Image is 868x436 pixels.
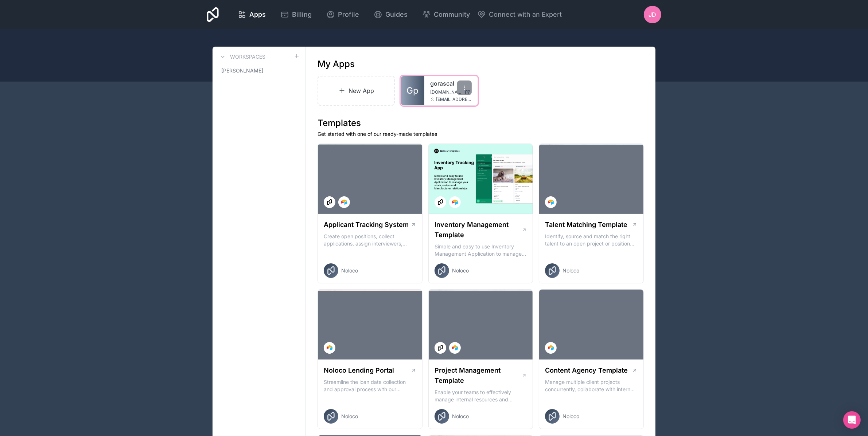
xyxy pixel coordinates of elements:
span: Community [434,9,470,20]
h3: Workspaces [230,53,265,60]
a: gorascal [430,79,472,88]
h1: Talent Matching Template [545,220,627,230]
h1: Project Management Template [435,365,522,386]
button: Connect with an Expert [477,9,562,20]
a: Guides [368,7,413,23]
span: [DOMAIN_NAME] [430,89,462,95]
span: Profile [338,9,359,20]
h1: My Apps [318,58,355,70]
h1: Content Agency Template [545,365,628,376]
img: Airtable Logo [452,345,458,351]
span: Gp [406,85,419,97]
a: Workspaces [218,52,265,61]
a: Gp [401,76,424,105]
p: Create open positions, collect applications, assign interviewers, centralise candidate feedback a... [324,233,416,247]
span: Noloco [341,413,358,420]
a: [DOMAIN_NAME] [430,89,472,95]
p: Streamline the loan data collection and approval process with our Lending Portal template. [324,378,416,393]
span: Noloco [452,267,469,274]
p: Identify, source and match the right talent to an open project or position with our Talent Matchi... [545,233,638,247]
span: [EMAIL_ADDRESS][DOMAIN_NAME] [436,97,472,102]
span: [PERSON_NAME] [221,67,263,74]
span: Billing [292,9,312,20]
h1: Inventory Management Template [435,220,522,240]
h1: Applicant Tracking System [324,220,409,230]
span: Apps [249,9,266,20]
span: JD [649,10,657,19]
a: New App [318,76,395,106]
p: Manage multiple client projects concurrently, collaborate with internal and external stakeholders... [545,378,638,393]
img: Airtable Logo [548,345,554,351]
p: Simple and easy to use Inventory Management Application to manage your stock, orders and Manufact... [435,243,527,258]
div: Open Intercom Messenger [843,411,861,429]
a: Community [416,7,476,23]
span: Noloco [452,413,469,420]
img: Airtable Logo [327,345,332,351]
img: Airtable Logo [548,199,554,205]
span: Noloco [341,267,358,274]
p: Enable your teams to effectively manage internal resources and execute client projects on time. [435,389,527,403]
h1: Noloco Lending Portal [324,365,394,376]
span: Noloco [563,267,579,274]
a: Apps [232,7,272,23]
span: Guides [385,9,408,20]
img: Airtable Logo [452,199,458,205]
h1: Templates [318,117,644,129]
a: Profile [320,7,365,23]
img: Airtable Logo [341,199,347,205]
span: Noloco [563,413,579,420]
p: Get started with one of our ready-made templates [318,130,644,138]
span: Connect with an Expert [489,9,562,20]
a: [PERSON_NAME] [218,64,300,77]
a: Billing [275,7,318,23]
